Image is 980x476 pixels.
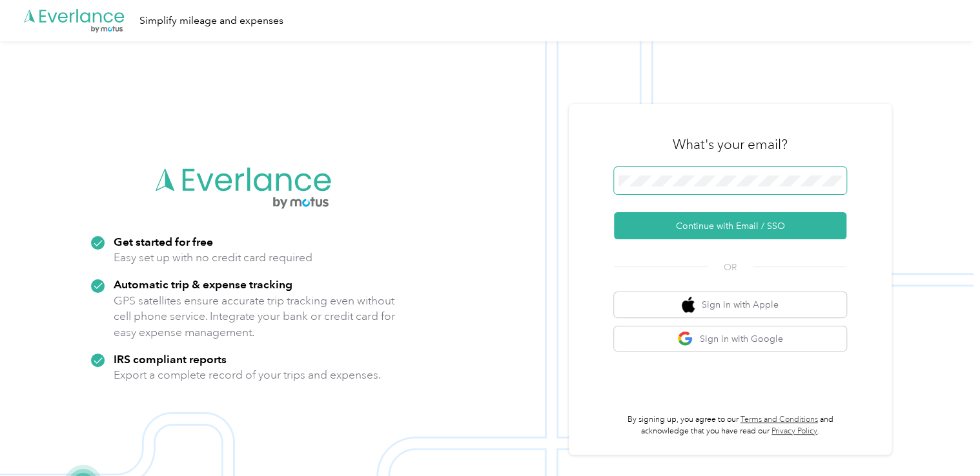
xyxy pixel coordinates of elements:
button: Continue with Email / SSO [614,212,846,239]
span: OR [708,261,753,274]
strong: IRS compliant reports [114,352,227,366]
p: Export a complete record of your trips and expenses. [114,367,381,383]
div: Simplify mileage and expenses [139,13,283,29]
strong: Automatic trip & expense tracking [114,277,292,291]
button: google logoSign in with Google [614,326,846,352]
img: google logo [677,331,693,347]
img: apple logo [682,297,695,313]
p: Easy set up with no credit card required [114,250,312,266]
p: GPS satellites ensure accurate trip tracking even without cell phone service. Integrate your bank... [114,293,396,341]
a: Terms and Conditions [740,415,818,424]
p: By signing up, you agree to our and acknowledge that you have read our . [614,414,846,437]
a: Privacy Policy [771,426,817,436]
strong: Get started for free [114,235,213,248]
button: apple logoSign in with Apple [614,292,846,317]
h3: What's your email? [673,135,788,154]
